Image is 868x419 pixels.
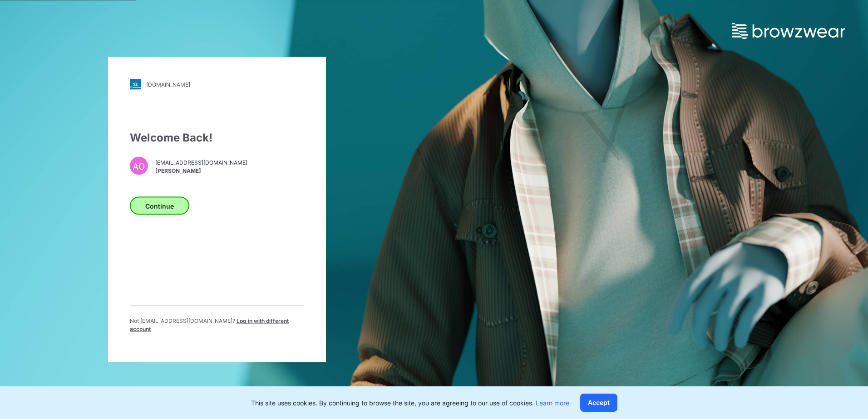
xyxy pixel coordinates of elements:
[251,398,569,408] p: This site uses cookies. By continuing to browse the site, you are agreeing to our use of cookies.
[130,317,304,333] p: Not [EMAIL_ADDRESS][DOMAIN_NAME] ?
[130,79,304,90] a: [DOMAIN_NAME]
[130,130,304,146] div: Welcome Back!
[130,79,141,90] img: stylezone-logo.562084cfcfab977791bfbf7441f1a819.svg
[146,81,190,88] div: [DOMAIN_NAME]
[580,394,617,412] button: Accept
[155,158,247,166] span: [EMAIL_ADDRESS][DOMAIN_NAME]
[130,197,189,215] button: Continue
[155,166,247,175] span: [PERSON_NAME]
[732,23,845,39] img: browzwear-logo.e42bd6dac1945053ebaf764b6aa21510.svg
[130,157,148,175] div: AO
[536,399,569,407] a: Learn more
